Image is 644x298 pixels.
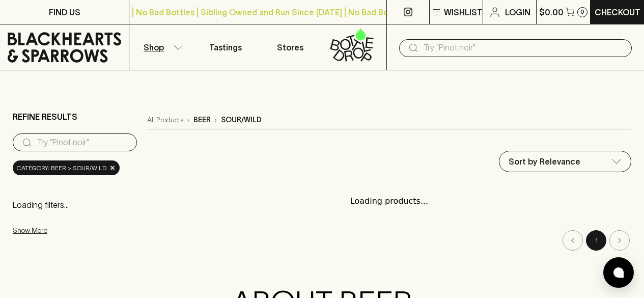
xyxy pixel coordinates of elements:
span: Category: beer > sour/wild [17,163,106,173]
p: Refine Results [13,111,77,123]
p: Shop [144,41,164,53]
a: All Products [147,115,183,125]
button: Show More [13,220,146,241]
p: › [187,115,189,125]
div: Loading products... [147,185,631,218]
p: Loading filters... [13,199,137,211]
p: Wishlist [444,6,483,18]
p: 0 [580,9,584,15]
p: › [215,115,217,125]
img: bubble-icon [613,267,624,278]
p: Login [505,6,530,18]
p: Checkout [595,6,640,18]
nav: pagination navigation [147,230,631,251]
p: FIND US [49,6,80,18]
p: $0.00 [539,6,564,18]
div: Sort by Relevance [499,151,631,172]
input: Try "Pinot noir" [424,40,624,56]
a: Stores [258,24,322,70]
p: Stores [277,41,303,53]
p: beer [193,115,211,125]
p: Tastings [209,41,242,53]
input: Try “Pinot noir” [37,134,129,151]
span: × [109,162,116,173]
a: Tastings [193,24,258,70]
button: Shop [129,24,193,70]
button: page 1 [586,230,606,251]
p: sour/wild [221,115,262,125]
p: Sort by Relevance [509,155,580,168]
